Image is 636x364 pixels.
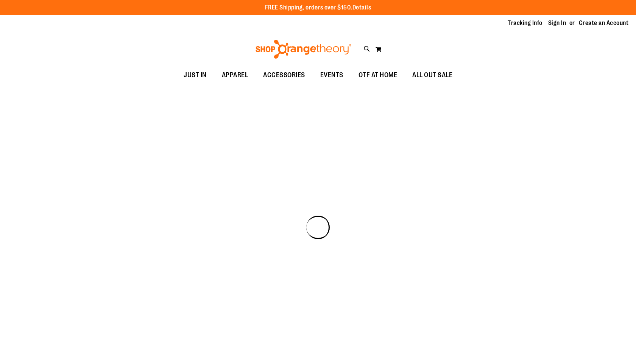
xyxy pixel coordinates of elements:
span: EVENTS [320,67,343,84]
span: JUST IN [184,67,207,84]
span: ALL OUT SALE [412,67,452,84]
span: APPAREL [222,67,248,84]
img: Shop Orangetheory [254,40,352,59]
span: OTF AT HOME [359,67,397,84]
a: APPAREL [214,67,256,84]
a: Tracking Info [508,19,542,27]
a: Create an Account [579,19,629,27]
a: Details [352,4,371,11]
a: ACCESSORIES [256,67,313,84]
p: FREE Shipping, orders over $150. [265,3,371,12]
span: ACCESSORIES [263,67,305,84]
a: EVENTS [313,67,351,84]
a: JUST IN [176,67,214,84]
a: Sign In [548,19,566,27]
a: ALL OUT SALE [405,67,460,84]
a: OTF AT HOME [351,67,405,84]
